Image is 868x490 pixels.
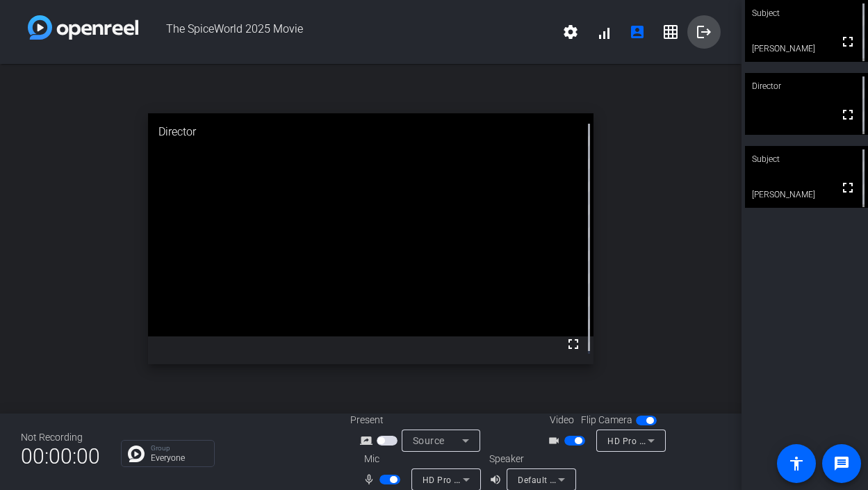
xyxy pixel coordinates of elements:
[128,446,145,462] img: Chat Icon
[28,15,138,40] img: white-gradient.svg
[840,33,856,50] mat-icon: fullscreen
[565,336,582,352] mat-icon: fullscreen
[840,179,856,196] mat-icon: fullscreen
[550,413,574,427] span: Video
[363,471,379,488] mat-icon: mic_none
[745,146,868,172] div: Subject
[548,432,564,449] mat-icon: videocam_outline
[151,445,207,452] p: Group
[489,452,573,466] div: Speaker
[423,474,566,485] span: HD Pro Webcam C920 (046d:082d)
[518,474,682,485] span: Default - MacBook Air Speakers (Built-in)
[788,455,805,472] mat-icon: accessibility
[21,439,100,473] span: 00:00:00
[350,452,489,466] div: Mic
[360,432,377,449] mat-icon: screen_share_outline
[350,413,489,427] div: Present
[489,471,506,488] mat-icon: volume_up
[413,435,445,446] span: Source
[587,15,621,49] button: signal_cellular_alt
[562,24,579,40] mat-icon: settings
[696,24,712,40] mat-icon: logout
[151,454,207,462] p: Everyone
[607,435,751,446] span: HD Pro Webcam C920 (046d:082d)
[138,15,554,49] span: The SpiceWorld 2025 Movie
[581,413,632,427] span: Flip Camera
[840,106,856,123] mat-icon: fullscreen
[629,24,646,40] mat-icon: account_box
[662,24,679,40] mat-icon: grid_on
[833,455,850,472] mat-icon: message
[21,430,100,445] div: Not Recording
[148,113,593,151] div: Director
[745,73,868,99] div: Director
